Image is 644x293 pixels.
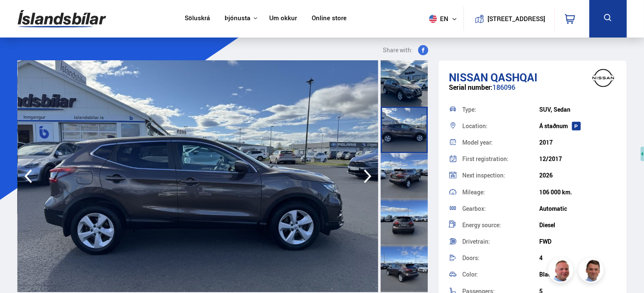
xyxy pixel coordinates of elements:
[539,205,616,212] div: Automatic
[225,14,250,22] button: Þjónusta
[312,14,347,23] a: Online store
[539,156,616,162] div: 12/2017
[426,6,464,31] button: en
[462,271,539,277] div: Color:
[379,45,432,55] button: Share with:
[462,123,539,129] div: Location:
[586,65,620,91] img: brand logo
[429,15,437,23] img: svg+xml;base64,PHN2ZyB4bWxucz0iaHR0cDovL3d3dy53My5vcmcvMjAwMC9zdmciIHdpZHRoPSI1MTIiIGhlaWdodD0iNT...
[426,15,447,23] span: en
[539,172,616,179] div: 2026
[462,140,539,145] div: Model year:
[539,106,616,113] div: SUV, Sedan
[539,271,616,278] div: Black
[462,172,539,178] div: Next inspection:
[18,5,106,32] img: G0Ugv5HjCgRt.svg
[449,83,493,92] span: Serial number:
[539,255,616,261] div: 4
[18,60,378,292] img: 3565393.jpeg
[185,14,210,23] a: Söluskrá
[449,70,488,85] span: Nissan
[539,238,616,245] div: FWD
[539,123,616,129] div: Á staðnum
[462,239,539,245] div: Drivetrain:
[7,3,32,29] button: Opna LiveChat spjallviðmót
[383,45,413,55] span: Share with:
[539,189,616,196] div: 106 000 km.
[491,15,542,22] button: [STREET_ADDRESS]
[468,7,550,31] a: [STREET_ADDRESS]
[580,259,605,284] img: FbJEzSuNWCJXmdc-.webp
[269,14,297,23] a: Um okkur
[462,189,539,195] div: Mileage:
[462,222,539,228] div: Energy source:
[549,259,575,284] img: siFngHWaQ9KaOqBr.png
[490,70,538,85] span: Qashqai
[449,83,617,100] div: 186096
[539,139,616,146] div: 2017
[462,156,539,162] div: First registration:
[462,206,539,212] div: Gearbox:
[539,222,616,228] div: Diesel
[462,255,539,261] div: Doors:
[462,107,539,113] div: Type:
